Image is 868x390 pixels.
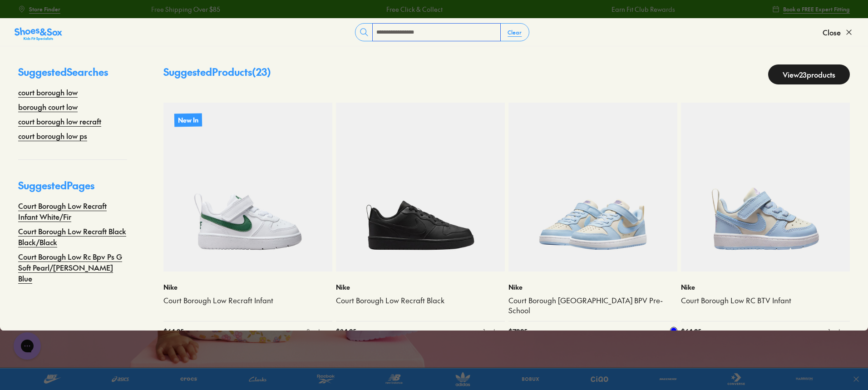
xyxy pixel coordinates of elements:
[508,327,527,336] span: $ 79.95
[828,327,850,336] div: 1 colour
[18,87,78,98] a: court borough low
[18,178,127,200] p: Suggested Pages
[768,64,850,84] a: View23products
[18,116,101,127] a: court borough low recraft
[306,327,332,336] div: 8 colours
[15,27,62,41] img: SNS_Logo_Responsive.svg
[508,296,677,316] a: Court Borough [GEOGRAPHIC_DATA] BPV Pre-School
[163,327,183,336] span: $ 64.95
[18,226,127,247] a: Court Borough Low Recraft Black Black/Black
[18,130,87,141] a: court borough low ps
[823,22,853,42] button: Close
[18,200,127,222] a: Court Borough Low Recraft Infant White/Fir
[18,1,60,17] a: Store Finder
[9,329,45,363] iframe: Gorgias live chat messenger
[163,103,332,272] a: New In
[163,64,271,84] p: Suggested Products
[336,282,505,292] p: Nike
[681,296,850,306] a: Court Borough Low RC BTV Infant
[681,327,701,336] span: $ 64.95
[783,5,850,13] span: Book a FREE Expert Fitting
[336,327,356,336] span: $ 84.95
[163,296,332,306] a: Court Borough Low Recraft Infant
[772,1,850,17] a: Book a FREE Expert Fitting
[29,5,60,13] span: Store Finder
[411,5,474,14] a: Earn Fit Club Rewards
[18,64,127,87] p: Suggested Searches
[252,65,271,79] span: ( 23 )
[15,25,62,39] a: Shoes &amp; Sox
[483,327,505,336] div: 1 colour
[336,296,505,306] a: Court Borough Low Recraft Black
[163,282,332,292] p: Nike
[18,101,78,112] a: borough court low
[681,282,850,292] p: Nike
[18,251,127,284] a: Court Borough Low Rc Bpv Ps G Soft Pearl/[PERSON_NAME] Blue
[823,27,841,38] span: Close
[174,113,202,127] p: New In
[500,24,529,40] button: Clear
[186,5,242,14] a: Free Click & Collect
[637,5,706,14] a: Free Shipping Over $85
[508,282,677,292] p: Nike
